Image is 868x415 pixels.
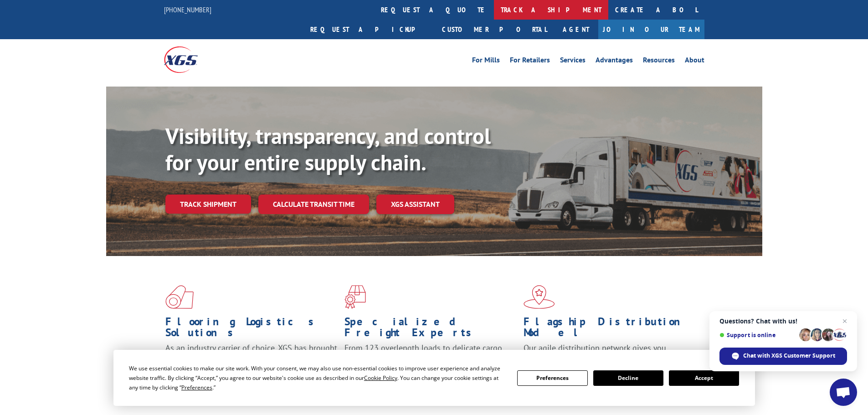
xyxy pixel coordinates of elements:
h1: Flagship Distribution Model [524,316,696,343]
img: xgs-icon-flagship-distribution-model-red [524,285,555,309]
a: Advantages [596,56,633,67]
a: About [685,56,704,67]
a: Resources [643,56,675,67]
button: Decline [593,370,663,386]
p: From 123 overlength loads to delicate cargo, our experienced staff knows the best way to move you... [344,343,517,383]
a: XGS ASSISTANT [376,195,454,214]
span: Support is online [719,332,796,338]
h1: Specialized Freight Experts [344,316,517,343]
a: Request a pickup [303,20,435,39]
a: Customer Portal [435,20,554,39]
div: Cookie Consent Prompt [113,350,755,406]
img: xgs-icon-focused-on-flooring-red [344,285,366,309]
b: Visibility, transparency, and control for your entire supply chain. [165,122,491,176]
span: Chat with XGS Customer Support [743,352,835,360]
a: Track shipment [165,195,251,214]
a: Open chat [830,379,857,406]
img: xgs-icon-total-supply-chain-intelligence-red [165,285,194,309]
a: Services [560,56,586,67]
button: Preferences [517,370,587,386]
a: For Retailers [510,56,550,67]
button: Accept [669,370,739,386]
a: Agent [554,20,598,39]
span: As an industry carrier of choice, XGS has brought innovation and dedication to flooring logistics... [165,343,337,375]
a: Join Our Team [598,20,704,39]
span: Our agile distribution network gives you nationwide inventory management on demand. [524,343,691,364]
span: Chat with XGS Customer Support [719,348,847,365]
span: Cookie Policy [364,374,397,382]
span: Questions? Chat with us! [719,318,847,325]
a: For Mills [472,56,500,67]
a: [PHONE_NUMBER] [164,5,211,14]
h1: Flooring Logistics Solutions [165,316,338,343]
a: Calculate transit time [258,195,369,214]
div: We use essential cookies to make our site work. With your consent, we may also use non-essential ... [129,364,506,392]
span: Preferences [181,384,212,391]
